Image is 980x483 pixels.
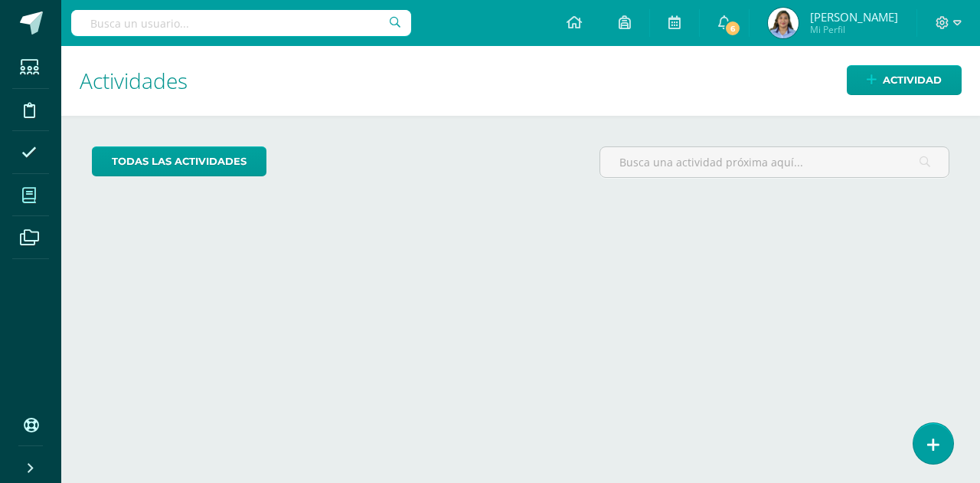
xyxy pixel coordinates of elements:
a: Actividad [847,65,962,95]
a: todas las Actividades [92,146,266,176]
span: [PERSON_NAME] [810,9,898,25]
span: Actividad [883,66,942,94]
img: 4ad9095c4784519b754a1ef8a12ee0ac.png [768,8,799,38]
input: Busca un usuario... [71,10,411,36]
input: Busca una actividad próxima aquí... [600,147,949,177]
h1: Actividades [80,46,962,116]
span: Mi Perfil [810,23,898,36]
span: 6 [724,20,741,37]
